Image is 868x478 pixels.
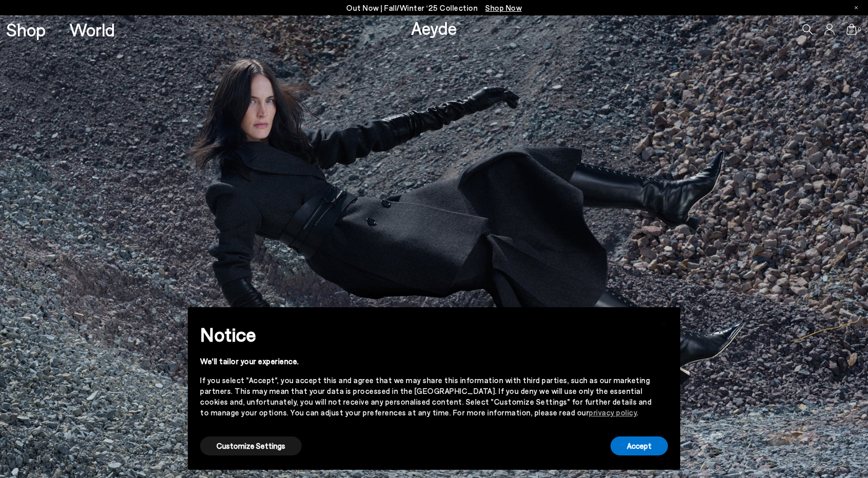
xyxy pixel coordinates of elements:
[200,375,652,418] div: If you select "Accept", you accept this and agree that we may share this information with third p...
[200,436,302,455] button: Customize Settings
[660,315,667,330] span: ×
[200,321,652,348] h2: Notice
[857,27,862,32] span: 0
[200,356,652,367] div: We'll tailor your experience.
[69,21,115,38] a: World
[485,3,522,12] span: Navigate to /collections/new-in
[589,408,637,417] a: privacy policy
[346,2,522,14] p: Out Now | Fall/Winter ‘25 Collection
[6,21,46,38] a: Shop
[411,17,457,38] a: Aeyde
[846,24,857,35] a: 0
[652,310,676,335] button: Close this notice
[610,436,668,455] button: Accept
